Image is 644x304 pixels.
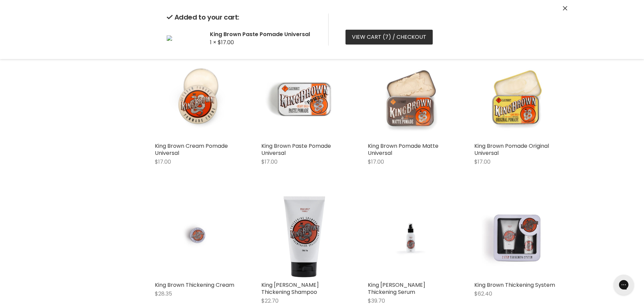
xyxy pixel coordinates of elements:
[210,31,317,38] h2: King Brown Paste Pomade Universal
[167,13,317,21] h2: Added to your cart:
[610,272,637,297] iframe: Gorgias live chat messenger
[474,158,491,166] span: $17.00
[488,53,546,139] img: King Brown Pomade Original Universal
[563,5,567,12] button: Close
[481,192,553,278] img: King Brown Thickening System
[210,38,216,46] span: 1 ×
[474,192,560,278] a: King Brown Thickening System
[155,206,241,264] img: King Brown Thickening Cream
[155,142,228,157] a: King Brown Cream Pomade Universal
[368,142,438,157] a: King Brown Pomade Matte Universal
[385,33,388,41] span: 7
[368,206,454,264] img: King Brown Thickening Serum
[261,281,319,296] a: King [PERSON_NAME] Thickening Shampoo
[167,35,172,41] img: King Brown Paste Pomade Universal
[155,281,234,289] a: King Brown Thickening Cream
[169,53,226,139] img: King Brown Cream Pomade Universal
[474,281,555,289] a: King Brown Thickening System
[261,53,348,139] img: King Brown Paste Pomade Universal
[345,30,433,45] a: View cart (7) / Checkout
[261,142,331,157] a: King Brown Paste Pomade Universal
[474,290,492,298] span: $62.40
[155,192,241,278] a: King Brown Thickening Cream
[368,192,454,278] a: King Brown Thickening Serum
[368,158,384,166] span: $17.00
[382,53,439,139] img: King Brown Pomade Matte Universal
[368,281,425,296] a: King [PERSON_NAME] Thickening Serum
[261,192,348,278] img: King Brown Thickening Shampoo
[474,53,560,139] a: King Brown Pomade Original Universal
[261,158,278,166] span: $17.00
[155,53,241,139] a: King Brown Cream Pomade Universal
[368,53,454,139] a: King Brown Pomade Matte Universal
[155,158,171,166] span: $17.00
[155,290,172,298] span: $28.35
[474,142,549,157] a: King Brown Pomade Original Universal
[218,38,234,46] span: $17.00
